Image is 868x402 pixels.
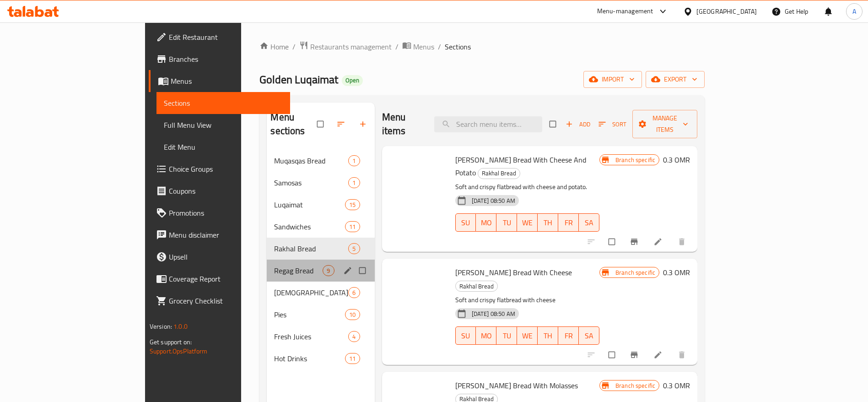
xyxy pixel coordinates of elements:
[455,281,498,292] div: Rakhal Bread
[632,110,697,138] button: Manage items
[171,76,283,87] span: Menus
[345,199,360,210] div: items
[389,153,448,212] img: Rakhal Bread With Cheese And Potato
[345,354,359,363] span: 11
[149,48,290,70] a: Branches
[496,213,517,232] button: TU
[149,158,290,180] a: Choice Groups
[169,295,283,306] span: Grocery Checklist
[517,213,538,232] button: WE
[672,232,694,252] button: delete
[348,177,360,188] div: items
[382,110,424,138] h2: Menu items
[395,41,399,52] li: /
[169,273,283,284] span: Coverage Report
[345,221,360,232] div: items
[566,119,590,130] span: Add
[274,199,345,210] span: Luqaimat
[459,216,473,229] span: SU
[349,244,359,253] span: 5
[478,168,520,179] div: Rakhal Bread
[646,71,705,88] button: export
[582,329,596,342] span: SA
[270,110,317,138] h2: Menu sections
[593,117,632,131] span: Sort items
[274,309,345,320] span: Pies
[274,353,345,364] div: Hot Drinks
[274,155,348,166] div: Muqasqas Bread
[274,265,323,276] span: Regag Bread
[434,116,542,132] input: search
[455,266,572,279] span: [PERSON_NAME] Bread With Cheese
[603,233,622,250] span: Select to update
[267,238,374,260] div: Rakhal Bread5
[169,207,283,218] span: Promotions
[563,117,593,131] button: Add
[164,141,283,152] span: Edit Menu
[596,117,629,131] button: Sort
[538,213,558,232] button: TH
[345,201,359,209] span: 15
[169,163,283,174] span: Choice Groups
[345,353,360,364] div: items
[267,172,374,194] div: Samosas1
[455,181,599,193] p: Soft and crispy flatbread with cheese and potato.
[267,216,374,238] div: Sandwiches11
[348,331,360,342] div: items
[267,146,374,373] nav: Menu sections
[558,326,579,345] button: FR
[342,76,363,84] span: Open
[413,41,434,52] span: Menus
[345,223,359,231] span: 11
[624,232,646,252] button: Branch-specific-item
[331,114,353,134] span: Sort sections
[478,168,520,179] span: Rakhal Bread
[353,114,375,134] button: Add section
[455,326,476,345] button: SU
[274,221,345,232] span: Sandwiches
[149,290,290,312] a: Grocery Checklist
[169,32,283,43] span: Edit Restaurant
[164,98,283,109] span: Sections
[389,266,448,325] img: Rakhal Bread With Cheese
[468,310,519,318] span: [DATE] 08:50 AM
[345,310,359,319] span: 10
[267,304,374,326] div: Pies10
[541,329,555,342] span: TH
[156,114,290,136] a: Full Menu View
[274,243,348,254] span: Rakhal Bread
[149,202,290,224] a: Promotions
[591,74,635,85] span: import
[468,196,519,205] span: [DATE] 08:50 AM
[597,6,653,17] div: Menu-management
[459,329,473,342] span: SU
[496,326,517,345] button: TU
[579,213,599,232] button: SA
[348,287,360,298] div: items
[521,216,534,229] span: WE
[267,326,374,348] div: Fresh Juices4
[349,179,359,187] span: 1
[500,216,513,229] span: TU
[267,260,374,282] div: Regag Bread9edit
[274,287,348,298] span: [DEMOGRAPHIC_DATA]
[299,41,392,53] a: Restaurants management
[476,213,496,232] button: MO
[267,194,374,216] div: Luqaimat15
[149,70,290,92] a: Menus
[672,345,694,365] button: delete
[156,136,290,158] a: Edit Menu
[663,379,690,392] h6: 0.3 OMR
[582,216,596,229] span: SA
[173,321,188,332] span: 1.0.0
[663,266,690,279] h6: 0.3 OMR
[348,243,360,254] div: items
[169,229,283,240] span: Menu disclaimer
[149,180,290,202] a: Coupons
[558,213,579,232] button: FR
[349,157,359,165] span: 1
[583,71,642,88] button: import
[323,266,334,275] span: 9
[500,329,513,342] span: TU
